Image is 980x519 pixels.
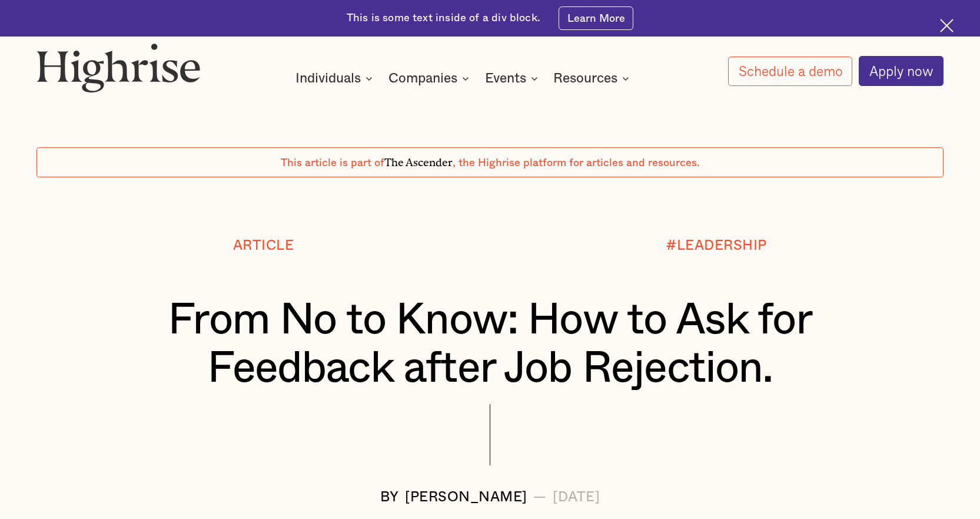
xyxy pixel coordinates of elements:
div: [PERSON_NAME] [405,490,527,505]
div: This is some text inside of a div block. [347,11,540,26]
a: Learn More [559,6,633,30]
div: Events [485,71,542,85]
div: BY [380,490,399,505]
div: Resources [553,71,617,85]
span: , the Highrise platform for articles and resources. [453,157,700,168]
div: Events [485,71,526,85]
div: — [533,490,547,505]
img: Highrise logo [36,43,200,92]
div: Individuals [295,71,376,85]
a: Schedule a demo [728,57,853,86]
h1: From No to Know: How to Ask for Feedback after Job Rejection. [74,296,905,392]
div: [DATE] [553,490,600,505]
div: Companies [388,71,473,85]
div: Individuals [295,71,361,85]
div: Resources [553,71,633,85]
span: The Ascender [384,154,453,167]
span: This article is part of [281,157,384,168]
div: Article [233,239,294,254]
div: #LEADERSHIP [666,239,767,254]
div: Companies [388,71,457,85]
img: Cross icon [940,19,954,32]
a: Apply now [859,56,944,86]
